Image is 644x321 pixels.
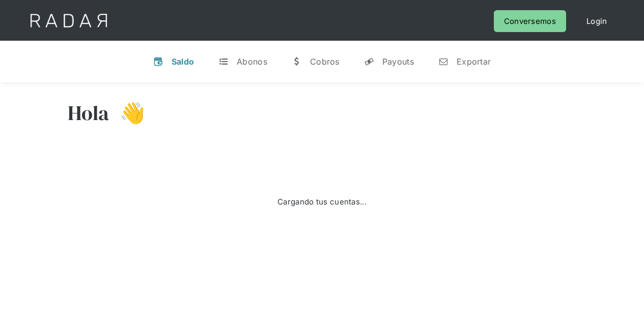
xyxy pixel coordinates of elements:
div: v [153,56,163,67]
div: t [218,56,229,67]
div: Cobros [310,56,340,67]
div: Payouts [382,56,414,67]
div: Cargando tus cuentas... [277,195,367,209]
div: Exportar [457,56,491,67]
h3: Hola [68,100,109,126]
div: w [292,56,302,67]
h3: 👋 [109,100,145,126]
div: y [364,56,374,67]
a: Conversemos [494,10,566,32]
div: Abonos [237,56,267,67]
div: n [438,56,449,67]
a: Login [576,10,618,32]
div: Saldo [172,56,194,67]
